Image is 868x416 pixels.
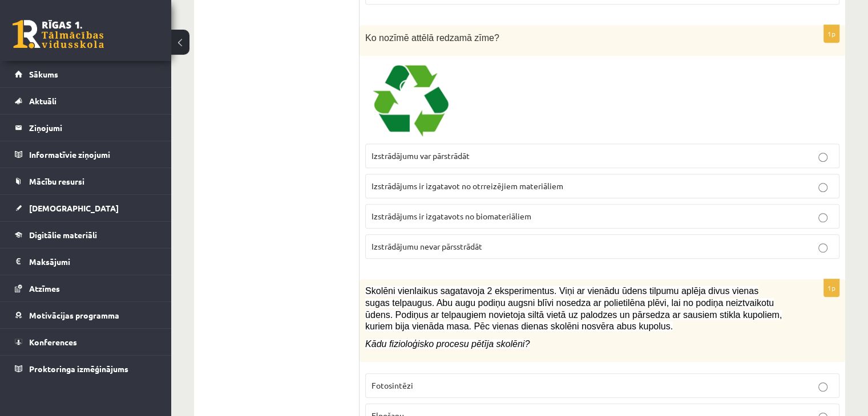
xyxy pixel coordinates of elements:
span: Digitālie materiāli [29,230,97,240]
legend: Ziņojumi [29,115,157,141]
input: Izstrādājums ir izgatavot no otrreizējiem materiāliem [818,183,827,192]
span: Kādu fizioloģisko procesu pētīja skolēni? [365,339,530,349]
img: 1.png [365,62,451,138]
span: Sākums [29,69,58,79]
a: Konferences [15,329,157,355]
input: Izstrādājums ir izgatavots no biomateriāliem [818,213,827,222]
span: Izstrādājums ir izgatavots no biomateriāliem [372,211,531,221]
a: Rīgas 1. Tālmācības vidusskola [13,20,104,48]
span: Izstrādājumu nevar pārsstrādāt [372,241,482,251]
span: [DEMOGRAPHIC_DATA] [29,203,119,213]
a: Atzīmes [15,275,157,301]
span: Izstrādājumu var pārstrādāt [372,150,470,161]
a: Digitālie materiāli [15,222,157,248]
span: Fotosintēzi [372,380,413,390]
a: Informatīvie ziņojumi [15,141,157,168]
span: Proktoringa izmēģinājums [29,364,128,374]
p: 1p [823,279,839,297]
span: Konferences [29,337,77,347]
a: Motivācijas programma [15,302,157,328]
span: Ko nozīmē attēlā redzamā zīme? [365,33,499,43]
input: Izstrādājumu var pārstrādāt [818,153,827,162]
a: Ziņojumi [15,115,157,141]
a: Mācību resursi [15,168,157,194]
input: Izstrādājumu nevar pārsstrādāt [818,243,827,252]
span: Izstrādājums ir izgatavot no otrreizējiem materiāliem [372,181,563,191]
span: Motivācijas programma [29,310,119,320]
legend: Informatīvie ziņojumi [29,141,157,168]
p: 1p [823,25,839,43]
span: Mācību resursi [29,176,84,186]
a: [DEMOGRAPHIC_DATA] [15,195,157,221]
span: Aktuāli [29,96,56,106]
input: Fotosintēzi [818,382,827,391]
a: Maksājumi [15,248,157,275]
span: Skolēni vienlaikus sagatavoja 2 eksperimentus. Viņi ar vienādu ūdens tilpumu aplēja divus vienas ... [365,286,782,331]
span: Atzīmes [29,283,60,293]
legend: Maksājumi [29,248,157,275]
a: Proktoringa izmēģinājums [15,356,157,382]
a: Sākums [15,61,157,87]
a: Aktuāli [15,88,157,114]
